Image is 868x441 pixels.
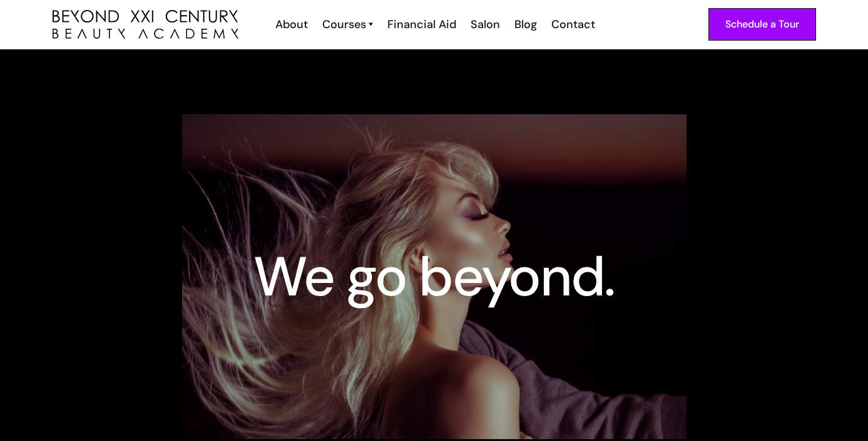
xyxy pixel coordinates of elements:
div: Financial Aid [387,16,456,32]
a: Courses [322,16,373,32]
div: Blog [514,16,537,32]
div: Contact [551,16,595,32]
a: Blog [506,16,543,32]
div: Schedule a Tour [725,16,799,32]
div: Salon [471,16,500,32]
a: About [267,16,314,32]
img: beyond 21st century beauty academy logo [53,10,238,39]
div: Courses [322,16,366,32]
h1: We go beyond. [253,254,615,299]
a: Salon [462,16,506,32]
div: About [275,16,308,32]
a: Contact [543,16,601,32]
a: Financial Aid [379,16,462,32]
img: purple beauty school student [182,114,687,439]
a: Schedule a Tour [708,8,816,41]
a: home [53,10,238,39]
